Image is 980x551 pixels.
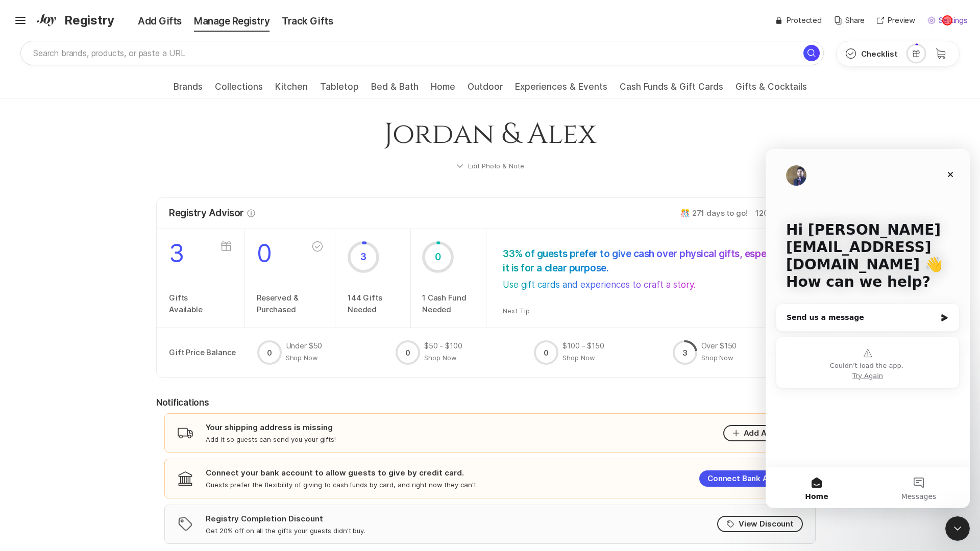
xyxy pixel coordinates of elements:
[682,347,688,358] p: 3
[701,340,737,352] p: Over $150
[286,340,323,352] p: Under $50
[424,340,462,352] p: $50 - $100
[431,82,455,98] a: Home
[775,15,822,27] button: Protected
[755,208,797,219] p: 120 Guests
[927,15,968,27] button: Settings
[267,347,272,358] p: 0
[117,14,188,29] div: Add Gifts
[168,115,812,154] p: Jordan & Alex
[786,15,822,27] p: Protected
[169,340,257,365] p: Gift Price Balance
[422,292,475,315] p: 1 Cash Fund Needed
[276,14,339,29] div: Track Gifts
[286,353,318,362] button: Shop Now
[468,82,503,98] a: Outdoor
[206,467,464,478] p: Connect your bank account to allow guests to give by credit card.
[717,516,803,532] button: View Discount
[945,516,970,541] iframe: Intercom live chat
[156,154,824,178] button: Edit Photo & Note
[544,347,549,358] p: 0
[206,422,333,433] p: Your shipping address is missing
[503,280,696,290] p: Use gift cards and experiences to craft a story.
[360,250,366,264] p: 3
[699,470,803,487] button: Connect Bank Account
[723,425,803,441] button: Add Address
[845,15,865,27] p: Share
[503,306,530,315] button: Next Tip
[371,82,419,98] a: Bed & Bath
[257,241,299,266] p: 0
[174,82,203,98] a: Brands
[503,247,803,275] p: 33% of guests prefer to give cash over physical gifts, especially if it is for a clear purpose.
[206,526,365,535] p: Get 20% off on all the gifts your guests didn't buy.
[320,82,359,98] a: Tabletop
[562,340,604,352] p: $100 - $150
[939,15,968,27] p: Settings
[701,353,734,362] button: Shop Now
[877,15,915,27] button: Preview
[64,11,114,30] span: Registry
[275,82,308,98] a: Kitchen
[215,82,263,98] a: Collections
[424,353,457,362] button: Shop Now
[620,82,723,98] a: Cash Funds & Gift Cards
[206,480,478,489] p: Guests prefer the flexibility of giving to cash funds by card, and right now they can't.
[206,435,336,444] p: Add it so guests can send you your gifts!
[834,15,865,27] button: Share
[837,41,906,66] button: Checklist
[887,15,915,27] p: Preview
[766,149,970,508] iframe: Intercom live chat
[156,397,209,409] p: Notifications
[257,292,299,315] p: Reserved & Purchased
[348,292,398,315] p: 144 Gifts Needed
[188,14,276,29] div: Manage Registry
[206,513,323,524] p: Registry Completion Discount
[169,241,203,266] p: 3
[20,41,824,65] input: Search brands, products, or paste a URL
[562,353,595,362] button: Shop Now
[803,45,820,61] button: Search for
[680,208,747,219] p: 🎊 271 days to go!
[169,206,244,220] p: Registry Advisor
[515,82,607,98] a: Experiences & Events
[169,292,203,315] p: Gifts Available
[435,250,441,264] p: 0
[405,347,410,358] p: 0
[156,397,824,409] button: Notifications
[736,82,807,98] a: Gifts & Cocktails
